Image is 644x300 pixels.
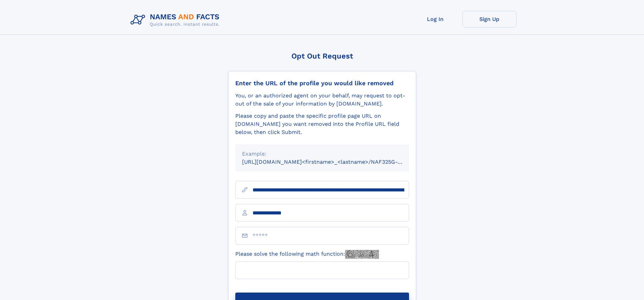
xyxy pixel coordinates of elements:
img: Logo Names and Facts [128,11,225,29]
div: Opt Out Request [228,52,416,60]
div: Example: [242,150,402,158]
a: Log In [408,11,462,27]
div: You, or an authorized agent on your behalf, may request to opt-out of the sale of your informatio... [235,92,409,108]
label: Please solve the following math function: [235,250,379,259]
div: Please copy and paste the specific profile page URL on [DOMAIN_NAME] you want removed into the Pr... [235,112,409,136]
a: Sign Up [462,11,517,27]
small: [URL][DOMAIN_NAME]<firstname>_<lastname>/NAF325G-xxxxxxxx [242,159,422,165]
div: Enter the URL of the profile you would like removed [235,79,409,87]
